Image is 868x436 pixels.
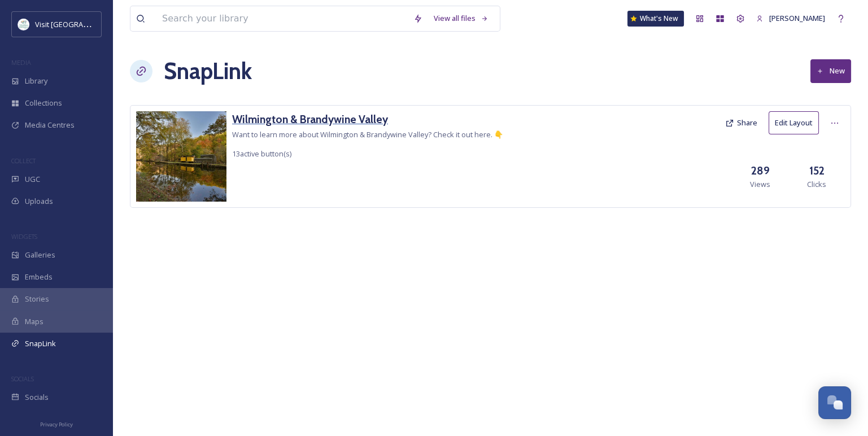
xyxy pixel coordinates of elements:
[25,272,53,282] span: Embeds
[11,58,31,67] span: MEDIA
[25,76,47,86] span: Library
[25,196,53,207] span: Uploads
[11,374,34,383] span: SOCIALS
[750,179,770,190] span: Views
[25,98,62,108] span: Collections
[11,156,36,165] span: COLLECT
[164,54,252,88] h1: SnapLink
[18,19,29,30] img: download%20%281%29.jpeg
[428,7,494,29] a: View all files
[136,111,226,202] img: 3289f1f4-6628-48ae-9751-31000ab0d5d8.jpg
[769,111,825,134] a: Edit Layout
[25,294,49,304] span: Stories
[25,174,40,185] span: UGC
[719,112,763,134] button: Share
[807,179,826,190] span: Clicks
[232,129,503,139] span: Want to learn more about Wilmington & Brandywine Valley? Check it out here. 👇
[232,111,503,128] a: Wilmington & Brandywine Valley
[25,338,56,349] span: SnapLink
[810,59,851,82] button: New
[25,250,55,260] span: Galleries
[809,163,825,179] h3: 152
[11,232,37,241] span: WIDGETS
[751,163,770,179] h3: 289
[25,316,43,327] span: Maps
[156,6,408,31] input: Search your library
[25,392,49,403] span: Socials
[627,11,684,27] a: What's New
[769,111,819,134] button: Edit Layout
[35,19,123,29] span: Visit [GEOGRAPHIC_DATA]
[818,386,851,419] button: Open Chat
[25,120,75,130] span: Media Centres
[232,149,291,159] span: 13 active button(s)
[769,13,825,23] span: [PERSON_NAME]
[40,421,73,428] span: Privacy Policy
[40,417,73,430] a: Privacy Policy
[751,7,831,29] a: [PERSON_NAME]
